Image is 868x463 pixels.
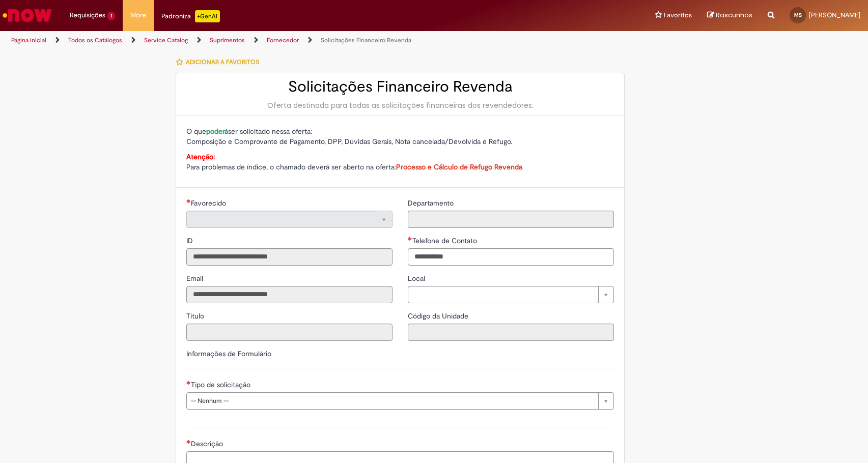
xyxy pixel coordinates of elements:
[191,380,253,389] span: Tipo de solicitação
[191,393,593,409] span: -- Nenhum --
[186,198,228,208] label: Somente leitura - Necessários - Favorecido
[8,31,571,50] ul: Trilhas de página
[206,127,228,136] strong: poderá
[408,211,614,228] input: Departamento
[144,36,188,44] a: Service Catalog
[707,11,752,20] a: Rascunhos
[408,286,614,303] a: Limpar campo Local
[396,162,522,171] a: Processo e Cálculo de Refugo Revenda
[408,198,456,208] span: Somente leitura - Departamento
[186,58,259,66] span: Adicionar a Favoritos
[716,10,752,20] span: Rascunhos
[191,439,225,448] span: Descrição
[176,51,265,73] button: Adicionar a Favoritos
[412,236,479,245] span: Telefone de Contato
[186,273,205,283] label: Somente leitura - Email
[186,286,393,303] input: Email
[794,12,802,18] span: MS
[408,248,614,266] input: Telefone de Contato
[408,198,456,208] label: Somente leitura - Departamento
[11,36,46,44] a: Página inicial
[664,10,692,20] span: Favoritos
[186,324,393,341] input: Título
[809,11,860,19] span: [PERSON_NAME]
[186,381,191,385] span: Necessários
[1,5,53,25] img: ServiceNow
[186,152,215,161] strong: Atenção:
[408,237,412,241] span: Obrigatório Preenchido
[130,10,146,20] span: More
[186,126,614,147] p: O que ser solicitado nessa oferta: Composição e Comprovante de Pagamento, DPP, Dúvidas Gerais, No...
[408,311,470,321] label: Somente leitura - Código da Unidade
[161,10,220,22] div: Padroniza
[321,36,411,44] a: Solicitações Financeiro Revenda
[408,324,614,341] input: Código da Unidade
[186,100,614,110] div: Oferta destinada para todas as solicitações financeiras dos revendedores.
[267,36,299,44] a: Fornecedor
[186,248,393,266] input: ID
[68,36,122,44] a: Todos os Catálogos
[186,311,206,321] label: Somente leitura - Título
[186,236,195,246] label: Somente leitura - ID
[186,199,191,203] span: Necessários
[191,198,228,208] span: Necessários - Favorecido
[186,274,205,283] span: Somente leitura - Email
[210,36,245,44] a: Suprimentos
[186,78,614,95] h2: Solicitações Financeiro Revenda
[186,211,393,228] a: Limpar campo Favorecido
[186,440,191,444] span: Necessários
[107,12,115,20] span: 1
[70,10,105,20] span: Requisições
[408,274,427,283] span: Local
[186,152,614,172] p: Para problemas de índice, o chamado deverá ser aberto na oferta:
[195,10,220,22] p: +GenAi
[186,349,271,358] label: Informações de Formulário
